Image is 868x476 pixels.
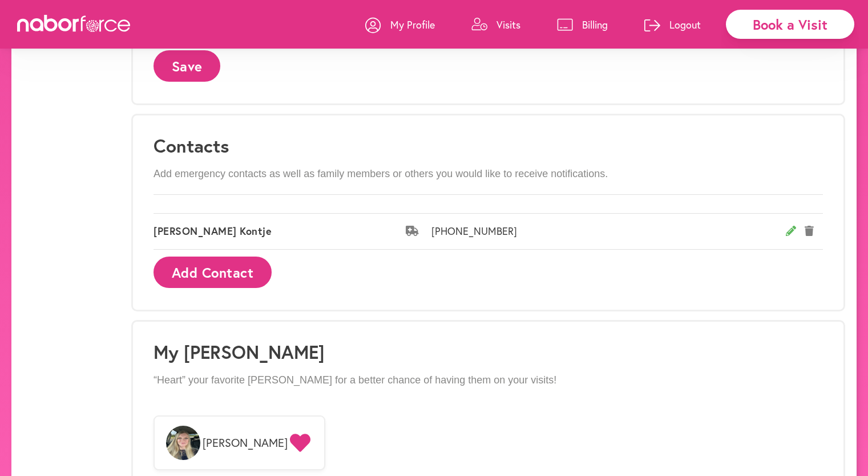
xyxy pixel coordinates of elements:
a: Visits [471,7,520,42]
p: Add emergency contacts as well as family members or others you would like to receive notifications. [154,168,823,181]
span: [PERSON_NAME] [203,436,288,450]
div: Book a Visit [726,10,854,39]
span: [PERSON_NAME] Kontje [154,225,406,238]
a: My Profile [365,7,435,42]
img: OoZT7owgRIe9bWWs09VM [166,426,200,460]
p: “Heart” your favorite [PERSON_NAME] for a better chance of having them on your visits! [154,374,823,387]
p: Logout [669,18,701,31]
p: Visits [496,18,520,31]
a: Logout [644,7,701,42]
a: Billing [557,7,608,42]
button: Save [154,50,220,82]
button: Add Contact [154,257,272,288]
p: My Profile [390,18,435,31]
p: Billing [582,18,608,31]
h1: My [PERSON_NAME] [154,341,823,363]
h3: Contacts [154,135,823,157]
span: [PHONE_NUMBER] [431,225,786,238]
